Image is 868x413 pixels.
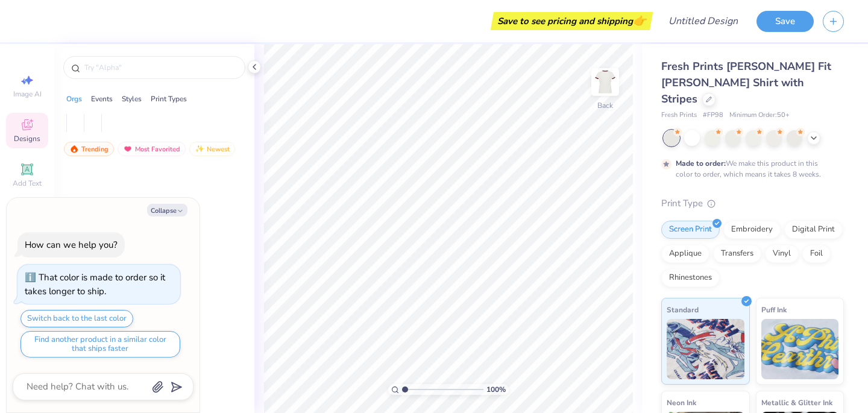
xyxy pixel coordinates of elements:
[597,100,613,111] div: Back
[14,134,40,143] span: Designs
[756,11,814,32] button: Save
[83,61,237,74] input: Try "Alpha"
[661,110,697,121] span: Fresh Prints
[761,319,839,379] img: Puff Ink
[20,310,133,327] button: Switch back to the last color
[659,9,747,33] input: Untitled Design
[25,239,118,251] div: How can we help you?
[765,245,799,263] div: Vinyl
[723,221,781,239] div: Embroidery
[676,159,726,168] strong: Made to order:
[13,178,42,188] span: Add Text
[118,142,186,156] div: Most Favorited
[151,93,187,104] div: Print Types
[802,245,831,263] div: Foil
[593,70,617,94] img: Back
[13,89,42,99] span: Image AI
[147,204,187,216] button: Collapse
[494,12,650,30] div: Save to see pricing and shipping
[761,303,787,316] span: Puff Ink
[64,142,114,156] div: Trending
[661,245,709,263] div: Applique
[66,93,82,104] div: Orgs
[25,271,165,297] div: That color is made to order so it takes longer to ship.
[69,145,79,153] img: trending.gif
[661,269,720,287] div: Rhinestones
[661,221,720,239] div: Screen Print
[486,384,506,395] span: 100 %
[676,158,824,180] div: We make this product in this color to order, which means it takes 8 weeks.
[195,145,204,153] img: Newest.gif
[661,59,831,106] span: Fresh Prints [PERSON_NAME] Fit [PERSON_NAME] Shirt with Stripes
[667,303,699,316] span: Standard
[784,221,843,239] div: Digital Print
[122,93,142,104] div: Styles
[667,319,744,379] img: Standard
[20,331,180,358] button: Find another product in a similar color that ships faster
[91,93,113,104] div: Events
[123,145,133,153] img: most_fav.gif
[661,197,844,210] div: Print Type
[667,396,696,409] span: Neon Ink
[703,110,723,121] span: # FP98
[189,142,235,156] div: Newest
[713,245,761,263] div: Transfers
[633,13,646,28] span: 👉
[761,396,832,409] span: Metallic & Glitter Ink
[729,110,790,121] span: Minimum Order: 50 +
